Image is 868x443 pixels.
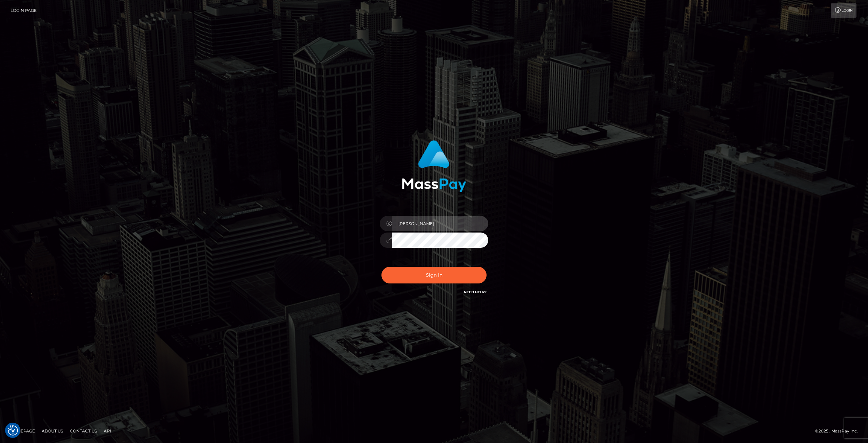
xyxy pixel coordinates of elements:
[381,267,487,283] button: Sign in
[8,425,18,436] img: Revisit consent button
[67,426,100,436] a: Contact Us
[8,425,18,436] button: Consent Preferences
[402,140,466,192] img: MassPay Login
[101,426,114,436] a: API
[831,3,856,18] a: Login
[392,216,488,231] input: Username...
[815,427,863,435] div: © 2025 , MassPay Inc.
[11,3,37,18] a: Login Page
[464,290,487,294] a: Need Help?
[39,426,66,436] a: About Us
[7,426,38,436] a: Homepage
